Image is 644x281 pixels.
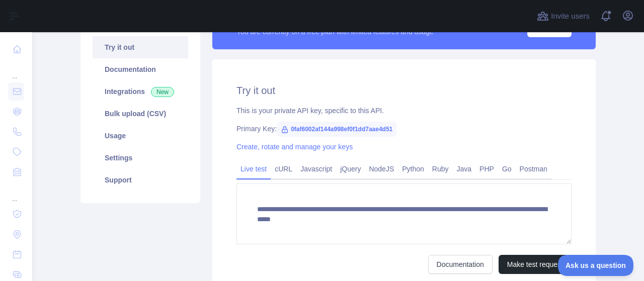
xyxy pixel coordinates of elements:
span: New [151,87,174,97]
a: Try it out [93,36,188,58]
a: Settings [93,147,188,169]
a: Go [498,161,516,177]
a: cURL [271,161,296,177]
a: Support [93,169,188,191]
iframe: Toggle Customer Support [558,255,634,276]
a: Live test [236,161,271,177]
button: Make test request [499,255,572,274]
a: Javascript [296,161,336,177]
h2: Try it out [236,83,572,98]
a: Integrations New [93,80,188,103]
a: Documentation [428,255,493,274]
a: Java [453,161,476,177]
div: Primary Key: [236,124,572,134]
a: PHP [475,161,498,177]
div: This is your private API key, specific to this API. [236,106,572,116]
a: Usage [93,125,188,147]
div: ... [8,60,24,80]
a: Create, rotate and manage your keys [236,143,353,151]
a: Postman [516,161,551,177]
a: Documentation [93,58,188,80]
span: Invite users [551,11,590,22]
a: Ruby [428,161,453,177]
a: Python [398,161,428,177]
div: ... [8,183,24,203]
a: Bulk upload (CSV) [93,103,188,125]
a: NodeJS [365,161,398,177]
span: 0faf6002af144a998ef0f1dd7aae4d51 [277,122,396,137]
button: Invite users [535,8,592,24]
a: jQuery [336,161,365,177]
